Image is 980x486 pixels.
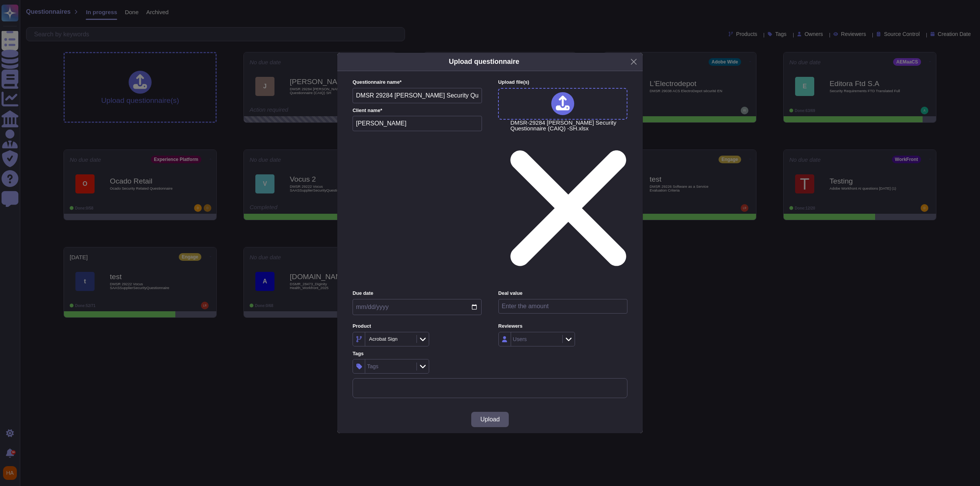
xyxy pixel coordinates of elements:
[369,336,397,341] div: Acrobat Sign
[480,416,500,423] span: Upload
[498,79,529,85] span: Upload file (s)
[510,120,626,285] span: DMSR-29284 [PERSON_NAME] Security Questionnaire (CAIQ) -SH.xlsx
[353,116,482,131] input: Enter company name of the client
[498,324,627,329] label: Reviewers
[498,291,627,296] label: Deal value
[628,56,640,68] button: Close
[513,336,527,342] div: Users
[367,364,379,369] div: Tags
[353,324,482,329] label: Product
[353,291,482,296] label: Due date
[353,108,482,113] label: Client name
[353,88,482,103] input: Enter questionnaire name
[353,80,482,85] label: Questionnaire name
[353,299,482,315] input: Due date
[449,57,519,67] h5: Upload questionnaire
[498,299,627,314] input: Enter the amount
[353,351,482,356] label: Tags
[471,412,509,427] button: Upload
